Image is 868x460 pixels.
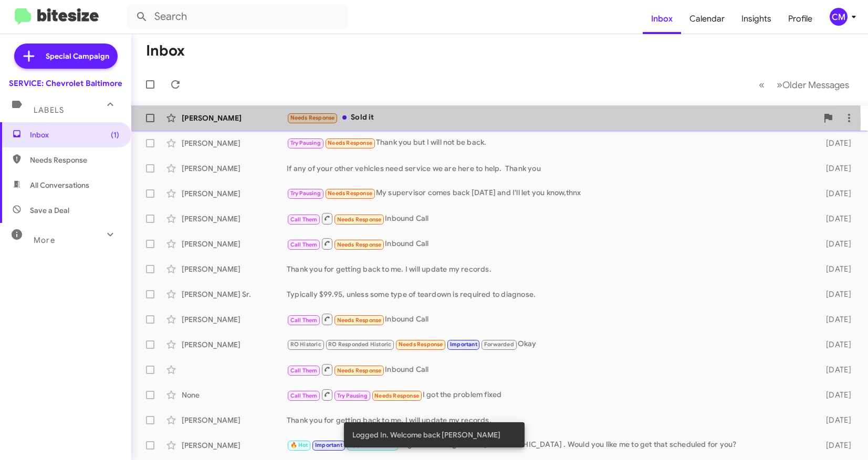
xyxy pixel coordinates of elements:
[182,289,287,299] div: [PERSON_NAME] Sr.
[811,264,860,274] div: [DATE]
[287,187,811,199] div: My supervisor comes back [DATE] and I'll let you know,thnx
[328,140,372,146] span: Needs Response
[290,114,335,121] span: Needs Response
[290,317,318,324] span: Call Them
[752,74,771,95] button: Previous
[30,180,89,190] span: All Conversations
[287,289,811,299] div: Typically $99.95, unless some type of teardown is required to diagnose.
[811,138,860,148] div: [DATE]
[290,190,321,197] span: Try Pausing
[811,163,860,174] div: [DATE]
[352,430,500,440] span: Logged In. Welcome back [PERSON_NAME]
[182,390,287,400] div: None
[30,155,119,165] span: Needs Response
[780,4,821,34] a: Profile
[287,439,811,451] div: Hi good morning. This is [GEOGRAPHIC_DATA] . Would you like me to get that scheduled for you?
[182,213,287,224] div: [PERSON_NAME]
[287,264,811,274] div: Thank you for getting back to me. I will update my records.
[759,78,765,91] span: «
[328,190,372,197] span: Needs Response
[182,239,287,249] div: [PERSON_NAME]
[111,130,119,140] span: (1)
[287,415,811,425] div: Thank you for getting back to me. I will update my records.
[34,105,64,115] span: Labels
[30,205,69,216] span: Save a Deal
[46,51,109,61] span: Special Campaign
[811,188,860,199] div: [DATE]
[290,442,308,448] span: 🔥 Hot
[399,341,443,348] span: Needs Response
[811,289,860,299] div: [DATE]
[34,236,55,245] span: More
[337,241,382,248] span: Needs Response
[753,74,855,95] nav: Page navigation example
[146,42,185,59] h1: Inbox
[328,341,391,348] span: RO Responded Historic
[287,212,811,225] div: Inbound Call
[287,338,811,350] div: Okay
[182,415,287,425] div: [PERSON_NAME]
[287,137,811,149] div: Thank you but I will not be back.
[450,341,477,348] span: Important
[290,367,318,374] span: Call Them
[337,367,382,374] span: Needs Response
[811,213,860,224] div: [DATE]
[290,216,318,223] span: Call Them
[337,216,382,223] span: Needs Response
[811,440,860,451] div: [DATE]
[182,440,287,451] div: [PERSON_NAME]
[14,44,118,69] a: Special Campaign
[182,314,287,325] div: [PERSON_NAME]
[830,8,848,26] div: CM
[182,138,287,148] div: [PERSON_NAME]
[643,4,681,34] a: Inbox
[337,317,382,324] span: Needs Response
[811,390,860,400] div: [DATE]
[733,4,780,34] a: Insights
[127,4,348,29] input: Search
[811,314,860,325] div: [DATE]
[182,339,287,350] div: [PERSON_NAME]
[30,130,119,140] span: Inbox
[811,365,860,375] div: [DATE]
[287,388,811,401] div: I got the problem fixed
[811,415,860,425] div: [DATE]
[777,78,782,91] span: »
[182,163,287,174] div: [PERSON_NAME]
[287,163,811,174] div: If any of your other vehicles need service we are here to help. Thank you
[182,264,287,274] div: [PERSON_NAME]
[9,78,122,89] div: SERVICE: Chevrolet Baltimore
[770,74,855,95] button: Next
[337,392,368,399] span: Try Pausing
[290,341,321,348] span: RO Historic
[287,112,818,124] div: Sold it
[681,4,733,34] a: Calendar
[374,392,419,399] span: Needs Response
[821,8,856,26] button: CM
[182,188,287,199] div: [PERSON_NAME]
[315,442,342,448] span: Important
[290,140,321,146] span: Try Pausing
[287,363,811,376] div: Inbound Call
[811,339,860,350] div: [DATE]
[782,79,849,91] span: Older Messages
[290,392,318,399] span: Call Them
[811,239,860,249] div: [DATE]
[482,340,516,350] span: Forwarded
[287,313,811,326] div: Inbound Call
[287,237,811,250] div: Inbound Call
[182,113,287,123] div: [PERSON_NAME]
[290,241,318,248] span: Call Them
